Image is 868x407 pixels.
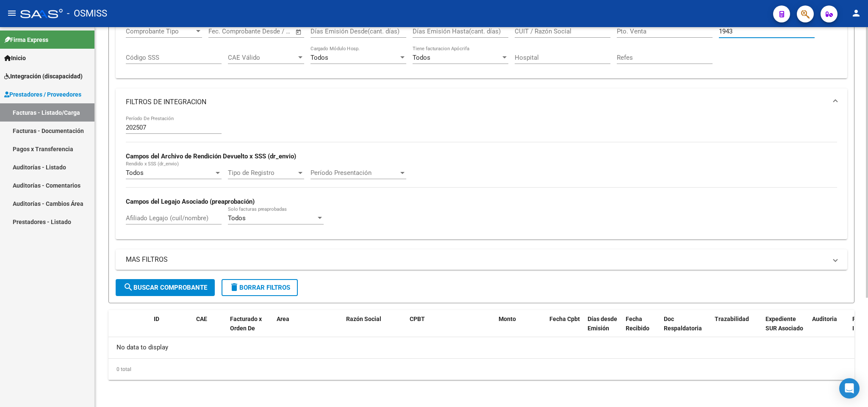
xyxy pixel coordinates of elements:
span: Fecha Recibido [626,316,649,332]
datatable-header-cell: Razón Social [343,310,406,347]
datatable-header-cell: Días desde Emisión [584,310,622,347]
span: Fecha Cpbt [549,316,580,322]
button: Open calendar [294,27,304,37]
input: Fecha inicio [208,28,243,35]
span: Inicio [4,53,26,63]
span: Todos [311,54,328,61]
span: CAE [196,316,207,322]
span: Trazabilidad [715,316,749,322]
span: Auditoria [812,316,837,322]
div: No data to display [108,337,854,358]
datatable-header-cell: Expediente SUR Asociado [762,310,809,347]
mat-expansion-panel-header: MAS FILTROS [116,249,847,270]
mat-expansion-panel-header: FILTROS DE INTEGRACION [116,89,847,116]
span: Tipo de Registro [228,169,297,177]
span: ID [154,316,159,322]
span: Días desde Emisión [588,316,617,332]
span: Monto [499,316,516,322]
mat-icon: delete [229,282,239,292]
span: Todos [413,54,430,61]
span: Integración (discapacidad) [4,72,83,81]
span: Todos [126,169,144,177]
datatable-header-cell: Trazabilidad [711,310,762,347]
mat-panel-title: MAS FILTROS [126,255,827,264]
span: Doc Respaldatoria [664,316,702,332]
button: Buscar Comprobante [116,279,215,296]
button: Borrar Filtros [222,279,298,296]
mat-icon: menu [7,8,17,18]
span: Comprobante Tipo [126,28,194,35]
span: - OSMISS [67,4,107,23]
div: 0 total [108,359,854,380]
mat-icon: person [851,8,861,18]
datatable-header-cell: Auditoria [809,310,849,347]
datatable-header-cell: Fecha Cpbt [546,310,584,347]
datatable-header-cell: CAE [193,310,227,347]
span: Expediente SUR Asociado [765,316,803,332]
span: Buscar Comprobante [123,284,207,291]
span: CPBT [410,316,425,322]
datatable-header-cell: CPBT [406,310,495,347]
span: Prestadores / Proveedores [4,90,81,99]
span: CAE Válido [228,54,297,61]
span: Area [277,316,289,322]
span: Borrar Filtros [229,284,290,291]
mat-panel-title: FILTROS DE INTEGRACION [126,97,827,107]
strong: Campos del Legajo Asociado (preaprobación) [126,198,255,205]
span: Facturado x Orden De [230,316,262,332]
mat-icon: search [123,282,133,292]
datatable-header-cell: Area [273,310,330,347]
datatable-header-cell: Fecha Recibido [622,310,660,347]
span: Todos [228,214,246,222]
strong: Campos del Archivo de Rendición Devuelto x SSS (dr_envio) [126,152,296,160]
datatable-header-cell: ID [150,310,193,347]
span: Razón Social [346,316,381,322]
datatable-header-cell: Facturado x Orden De [227,310,273,347]
span: Período Presentación [311,169,399,177]
input: Fecha fin [250,28,291,35]
div: Open Intercom Messenger [839,378,860,399]
span: Firma Express [4,35,48,44]
datatable-header-cell: Monto [495,310,546,347]
datatable-header-cell: Doc Respaldatoria [660,310,711,347]
div: FILTROS DE INTEGRACION [116,116,847,239]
